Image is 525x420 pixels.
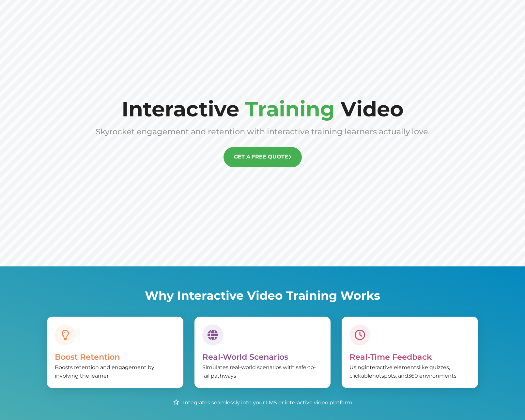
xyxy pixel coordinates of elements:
[183,399,322,406] span: Integrates seamlessly into your LMS or interactive vid
[372,373,408,379] span: hotspots, and
[122,96,239,122] span: Interactive
[202,364,316,379] span: Simulates real-world scenarios with safe-to-fail pathways
[202,352,288,362] span: Real-World Scenarios
[55,352,120,362] span: Boost Retention
[96,127,430,136] span: Skyrocket engagement and retention with interactive training learners actually love.
[408,373,456,379] span: 360 environments
[145,288,380,303] span: Why Interactive Video Training Works
[224,147,302,167] a: GET A FREE QUOTE
[341,96,404,122] span: Video
[322,399,352,406] span: eo platform
[245,96,335,122] span: Training
[349,364,365,370] span: Using
[55,364,154,379] span: Boosts retention and engagement by involving the learner
[365,364,419,370] span: interactive elements
[349,352,432,362] span: Real-Time Feedback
